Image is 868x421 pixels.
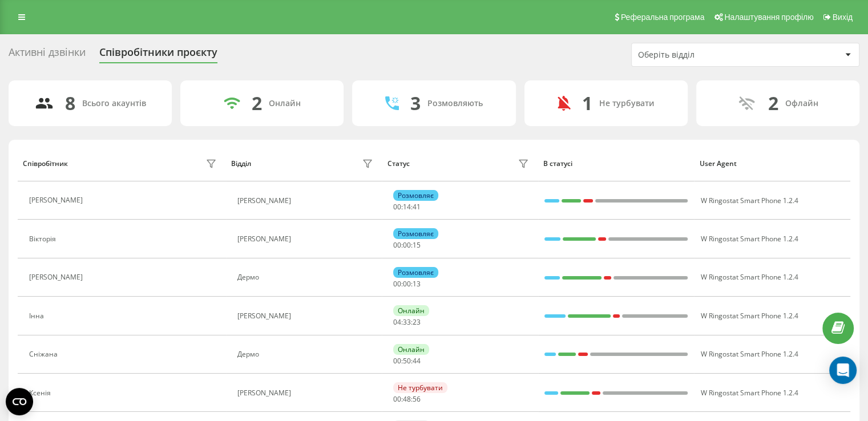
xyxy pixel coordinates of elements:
[413,356,421,366] span: 44
[413,202,421,212] span: 41
[393,190,438,201] div: Розмовляє
[393,203,421,211] div: : :
[393,356,401,366] span: 00
[231,160,251,168] div: Відділ
[403,317,411,327] span: 33
[700,234,798,244] span: W Ringostat Smart Phone 1.2.4
[237,350,376,358] div: Дермо
[23,160,68,168] div: Співробітник
[403,240,411,250] span: 00
[413,240,421,250] span: 15
[410,92,421,114] div: 3
[29,196,86,204] div: [PERSON_NAME]
[393,240,401,250] span: 00
[700,388,798,398] span: W Ringostat Smart Phone 1.2.4
[387,160,410,168] div: Статус
[700,349,798,359] span: W Ringostat Smart Phone 1.2.4
[403,356,411,366] span: 50
[700,196,798,205] span: W Ringostat Smart Phone 1.2.4
[700,160,845,168] div: User Agent
[99,46,217,64] div: Співробітники проєкту
[724,13,813,22] span: Налаштування профілю
[237,389,376,397] div: [PERSON_NAME]
[785,99,818,108] div: Офлайн
[9,46,86,64] div: Активні дзвінки
[29,235,59,243] div: Вікторія
[82,99,146,108] div: Всього акаунтів
[393,202,401,212] span: 00
[29,350,60,358] div: Сніжана
[599,99,655,108] div: Не турбувати
[29,389,54,397] div: Ксенія
[393,344,429,355] div: Онлайн
[768,92,778,114] div: 2
[700,311,798,321] span: W Ringostat Smart Phone 1.2.4
[237,197,376,205] div: [PERSON_NAME]
[393,317,401,327] span: 04
[29,273,86,281] div: [PERSON_NAME]
[393,357,421,365] div: : :
[252,92,262,114] div: 2
[413,394,421,404] span: 56
[413,317,421,327] span: 23
[403,279,411,289] span: 00
[6,388,33,415] button: Open CMP widget
[403,394,411,404] span: 48
[543,160,689,168] div: В статусі
[393,394,401,404] span: 00
[638,50,774,60] div: Оберіть відділ
[237,235,376,243] div: [PERSON_NAME]
[427,99,483,108] div: Розмовляють
[393,382,447,393] div: Не турбувати
[393,267,438,278] div: Розмовляє
[237,273,376,281] div: Дермо
[393,241,421,249] div: : :
[403,202,411,212] span: 14
[413,279,421,289] span: 13
[393,279,401,289] span: 00
[237,312,376,320] div: [PERSON_NAME]
[393,395,421,403] div: : :
[393,280,421,288] div: : :
[833,13,853,22] span: Вихід
[393,318,421,326] div: : :
[393,305,429,316] div: Онлайн
[65,92,75,114] div: 8
[269,99,301,108] div: Онлайн
[582,92,592,114] div: 1
[829,357,857,384] div: Open Intercom Messenger
[29,312,47,320] div: Інна
[393,228,438,239] div: Розмовляє
[621,13,705,22] span: Реферальна програма
[700,272,798,282] span: W Ringostat Smart Phone 1.2.4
